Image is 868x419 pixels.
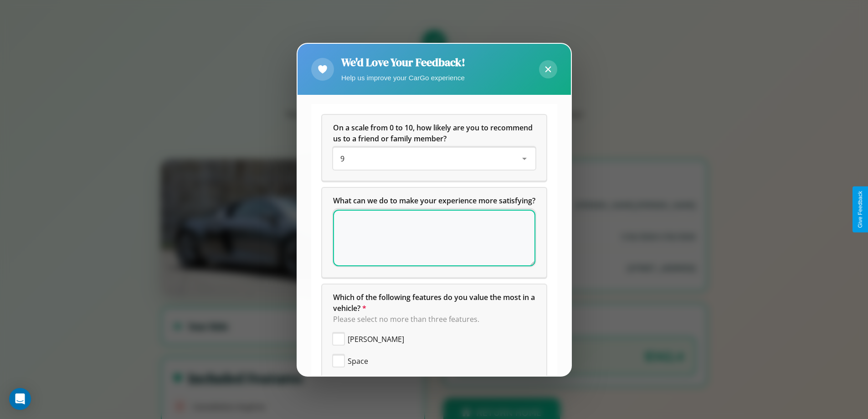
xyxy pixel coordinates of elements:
div: Give Feedback [857,191,863,228]
span: What can we do to make your experience more satisfying? [333,196,535,206]
span: Which of the following features do you value the most in a vehicle? [333,292,537,313]
div: Open Intercom Messenger [9,388,31,410]
span: Space [348,356,368,367]
h5: On a scale from 0 to 10, how likely are you to recommend us to a friend or family member? [333,122,535,144]
span: [PERSON_NAME] [348,334,404,345]
div: On a scale from 0 to 10, how likely are you to recommend us to a friend or family member? [333,148,535,170]
span: Please select no more than three features. [333,314,479,324]
span: On a scale from 0 to 10, how likely are you to recommend us to a friend or family member? [333,123,534,144]
span: 9 [340,154,344,164]
p: Help us improve your CarGo experience [341,72,465,84]
div: On a scale from 0 to 10, how likely are you to recommend us to a friend or family member? [322,115,546,181]
h2: We'd Love Your Feedback! [341,55,465,70]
